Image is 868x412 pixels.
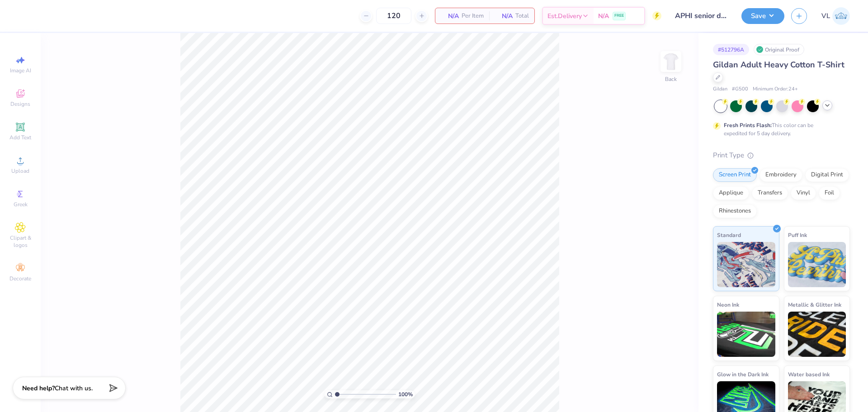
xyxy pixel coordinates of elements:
span: Clipart & logos [5,234,36,249]
div: # 512796A [713,44,749,55]
span: Greek [14,201,28,208]
span: 100 % [398,390,413,398]
div: Vinyl [791,186,816,200]
input: Untitled Design [668,7,735,25]
div: Digital Print [805,168,849,182]
button: Save [741,8,784,24]
strong: Fresh Prints Flash: [724,122,772,129]
span: N/A [441,11,459,21]
div: Screen Print [713,168,757,182]
span: # G500 [732,85,748,93]
div: Transfers [752,186,788,200]
span: Puff Ink [788,230,807,240]
div: Applique [713,186,749,200]
img: Neon Ink [717,312,775,357]
div: Embroidery [759,168,802,182]
div: Print Type [713,150,850,161]
span: Gildan Adult Heavy Cotton T-Shirt [713,59,844,70]
span: FREE [614,13,624,19]
span: Designs [10,100,30,108]
span: Per Item [462,11,484,21]
img: Standard [717,242,775,287]
img: Back [662,52,680,71]
img: Vincent Lloyd Laurel [832,7,850,25]
span: VL [821,11,830,21]
span: Upload [11,167,29,175]
strong: Need help? [22,384,55,393]
span: Metallic & Glitter Ink [788,300,841,309]
div: This color can be expedited for 5 day delivery. [724,121,835,137]
img: Metallic & Glitter Ink [788,312,846,357]
span: Chat with us. [55,384,93,393]
input: – – [376,8,411,24]
a: VL [821,7,850,25]
div: Original Proof [754,44,804,55]
span: Add Text [9,134,31,141]
span: Image AI [10,67,31,74]
span: Decorate [9,275,31,282]
span: Minimum Order: 24 + [753,85,798,93]
span: Neon Ink [717,300,739,309]
div: Rhinestones [713,204,757,218]
span: Gildan [713,85,727,93]
span: Est. Delivery [547,11,582,21]
span: N/A [598,11,609,21]
span: Total [515,11,529,21]
div: Foil [819,186,840,200]
span: Glow in the Dark Ink [717,369,769,379]
span: Standard [717,230,741,240]
span: Water based Ink [788,369,830,379]
img: Puff Ink [788,242,846,287]
div: Back [665,75,677,83]
span: N/A [495,11,513,21]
